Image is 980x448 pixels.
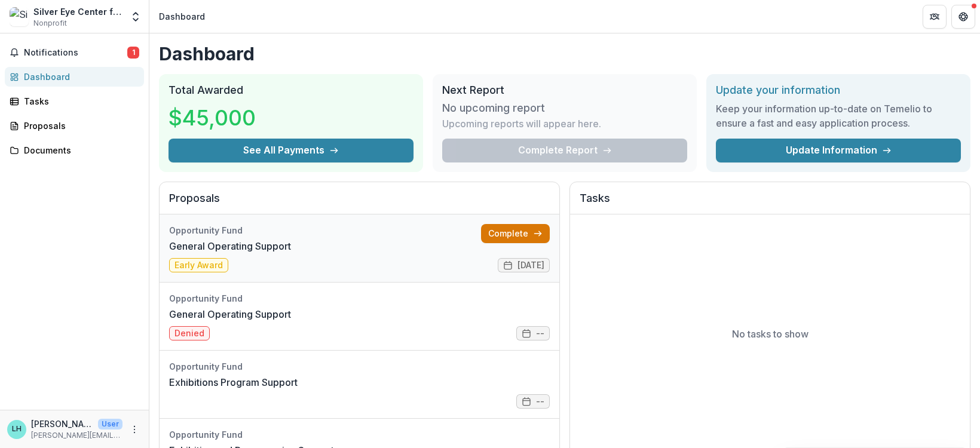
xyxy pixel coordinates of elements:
[923,5,947,29] button: Partners
[98,419,122,429] p: User
[154,8,210,25] nav: breadcrumb
[732,327,808,341] p: No tasks to show
[127,422,142,437] button: More
[169,375,298,389] a: Exhibitions Program Support
[5,43,144,62] button: Notifications1
[24,144,134,157] div: Documents
[24,119,134,132] div: Proposals
[159,10,205,23] div: Dashboard
[10,7,29,26] img: Silver Eye Center for Photography
[169,84,414,97] h2: Total Awarded
[33,5,122,18] div: Silver Eye Center for Photography
[5,91,144,111] a: Tasks
[169,307,291,321] a: General Operating Support
[442,102,545,115] h3: No upcoming report
[442,84,687,97] h2: Next Report
[159,43,970,65] h1: Dashboard
[169,139,414,162] button: See All Payments
[169,102,258,134] h3: $45,000
[580,192,960,214] h2: Tasks
[951,5,975,29] button: Get Help
[5,140,144,160] a: Documents
[31,418,93,430] p: [PERSON_NAME]
[716,139,961,162] a: Update Information
[12,425,22,433] div: Leo Hsu
[481,224,550,243] a: Complete
[169,192,550,214] h2: Proposals
[5,116,144,136] a: Proposals
[169,239,291,253] a: General Operating Support
[5,67,144,87] a: Dashboard
[24,70,134,83] div: Dashboard
[716,102,961,130] h3: Keep your information up-to-date on Temelio to ensure a fast and easy application process.
[127,47,139,59] span: 1
[24,48,127,58] span: Notifications
[716,84,961,97] h2: Update your information
[31,430,122,441] p: [PERSON_NAME][EMAIL_ADDRESS][DOMAIN_NAME]
[24,95,134,108] div: Tasks
[33,18,67,29] span: Nonprofit
[442,116,601,131] p: Upcoming reports will appear here.
[127,5,144,29] button: Open entity switcher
